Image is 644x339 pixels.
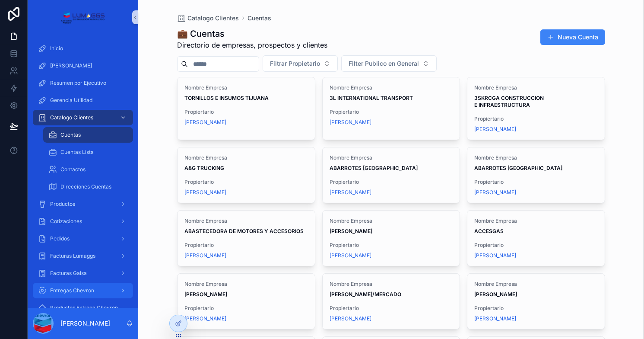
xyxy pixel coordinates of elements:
[270,59,320,68] span: Filtrar Propietario
[177,40,327,50] span: Directorio de empresas, prospectos y clientes
[540,29,605,45] button: Nueva Cuenta
[330,252,371,259] span: [PERSON_NAME]
[60,149,94,156] span: Cuentas Lista
[33,196,133,212] a: Productos
[50,80,106,86] span: Resumen por Ejecutivo
[330,154,453,161] span: Nombre Empresa
[474,305,598,312] span: Propiertario
[43,162,133,177] a: Contactos
[247,14,271,22] a: Cuentas
[33,265,133,281] a: Facturas Galsa
[474,179,598,185] span: Propiertario
[474,189,516,196] a: [PERSON_NAME]
[50,97,92,104] span: Gerencia Utilidad
[330,179,453,185] span: Propiertario
[33,58,133,74] a: [PERSON_NAME]
[322,147,460,203] a: Nombre EmpresaABARROTES [GEOGRAPHIC_DATA]Propiertario[PERSON_NAME]
[184,252,226,259] a: [PERSON_NAME]
[184,84,308,91] span: Nombre Empresa
[50,62,92,69] span: [PERSON_NAME]
[322,77,460,140] a: Nombre Empresa3L INTERNATIONAL TRANSPORTPropiertario[PERSON_NAME]
[184,165,224,171] strong: A&G TRUCKING
[184,281,308,288] span: Nombre Empresa
[184,179,308,185] span: Propiertario
[349,59,419,68] span: Filter Publico en General
[184,154,308,161] span: Nombre Empresa
[184,217,308,224] span: Nombre Empresa
[474,315,516,322] a: [PERSON_NAME]
[184,305,308,312] span: Propiertario
[330,165,418,171] strong: ABARROTES [GEOGRAPHIC_DATA]
[33,300,133,316] a: Productos Entrega Chevron
[330,217,453,224] span: Nombre Empresa
[474,115,598,122] span: Propiertario
[330,95,413,101] strong: 3L INTERNATIONAL TRANSPORT
[474,291,517,297] strong: [PERSON_NAME]
[341,55,437,72] button: Select Button
[43,127,133,143] a: Cuentas
[50,201,75,208] span: Productos
[33,214,133,229] a: Cotizaciones
[474,84,598,91] span: Nombre Empresa
[28,35,138,308] div: scrollable content
[474,281,598,288] span: Nombre Empresa
[330,281,453,288] span: Nombre Empresa
[177,28,327,40] h1: 💼 Cuentas
[474,95,545,108] strong: 3SKRCGA CONSTRUCCION E INFRAESTRUCTURA
[177,210,315,266] a: Nombre EmpresaABASTECEDORA DE MOTORES Y ACCESORIOSPropiertario[PERSON_NAME]
[474,242,598,249] span: Propiertario
[322,273,460,329] a: Nombre Empresa[PERSON_NAME]/MERCADOPropiertario[PERSON_NAME]
[33,231,133,246] a: Pedidos
[330,189,371,196] a: [PERSON_NAME]
[184,291,227,297] strong: [PERSON_NAME]
[330,109,453,115] span: Propiertario
[50,235,70,242] span: Pedidos
[177,273,315,329] a: Nombre Empresa[PERSON_NAME]Propiertario[PERSON_NAME]
[50,270,87,277] span: Facturas Galsa
[330,242,453,249] span: Propiertario
[50,253,95,259] span: Facturas Lumaggs
[330,291,401,297] strong: [PERSON_NAME]/MERCADO
[60,183,111,190] span: Direcciones Cuentas
[474,217,598,224] span: Nombre Empresa
[467,147,605,203] a: Nombre EmpresaABARROTES [GEOGRAPHIC_DATA]Propiertario[PERSON_NAME]
[60,166,86,173] span: Contactos
[187,14,239,22] span: Catalogo Clientes
[263,55,338,72] button: Select Button
[474,252,516,259] a: [PERSON_NAME]
[474,126,516,133] a: [PERSON_NAME]
[474,154,598,161] span: Nombre Empresa
[330,84,453,91] span: Nombre Empresa
[467,273,605,329] a: Nombre Empresa[PERSON_NAME]Propiertario[PERSON_NAME]
[330,305,453,312] span: Propiertario
[467,77,605,140] a: Nombre Empresa3SKRCGA CONSTRUCCION E INFRAESTRUCTURAPropiertario[PERSON_NAME]
[177,147,315,203] a: Nombre EmpresaA&G TRUCKINGPropiertario[PERSON_NAME]
[60,131,81,138] span: Cuentas
[184,119,226,126] a: [PERSON_NAME]
[467,210,605,266] a: Nombre EmpresaACCESGASPropiertario[PERSON_NAME]
[61,10,105,24] img: App logo
[33,93,133,108] a: Gerencia Utilidad
[474,165,562,171] strong: ABARROTES [GEOGRAPHIC_DATA]
[33,283,133,298] a: Entregas Chevron
[43,179,133,195] a: Direcciones Cuentas
[474,228,504,234] strong: ACCESGAS
[184,95,269,101] strong: TORNILLOS E INSUMOS TIJUANA
[50,45,63,52] span: Inicio
[330,228,372,234] strong: [PERSON_NAME]
[184,242,308,249] span: Propiertario
[33,75,133,91] a: Resumen por Ejecutivo
[33,248,133,264] a: Facturas Lumaggs
[184,189,226,196] a: [PERSON_NAME]
[50,218,82,225] span: Cotizaciones
[330,119,371,126] a: [PERSON_NAME]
